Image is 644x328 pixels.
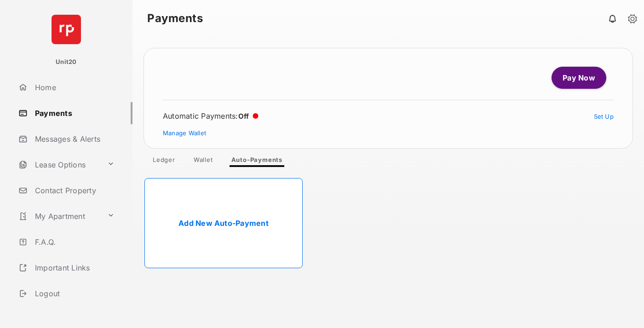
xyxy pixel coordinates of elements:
a: Messages & Alerts [15,128,132,150]
a: Ledger [145,156,183,167]
a: Lease Options [15,154,103,176]
a: Contact Property [15,179,132,201]
span: Off [238,112,249,121]
a: Logout [15,282,132,305]
a: Payments [15,102,132,124]
a: F.A.Q. [15,231,132,253]
a: My Apartment [15,205,103,227]
strong: Payments [147,13,203,24]
img: svg+xml;base64,PHN2ZyB4bWxucz0iaHR0cDovL3d3dy53My5vcmcvMjAwMC9zdmciIHdpZHRoPSI2NCIgaGVpZ2h0PSI2NC... [52,15,81,44]
a: Manage Wallet [163,129,206,137]
a: Set Up [594,113,614,120]
div: Automatic Payments : [163,111,259,121]
a: Wallet [186,156,220,167]
a: Auto-Payments [224,156,290,167]
a: Add New Auto-Payment [144,178,303,268]
a: Home [15,76,132,98]
p: Unit20 [56,58,77,67]
a: Important Links [15,257,118,279]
